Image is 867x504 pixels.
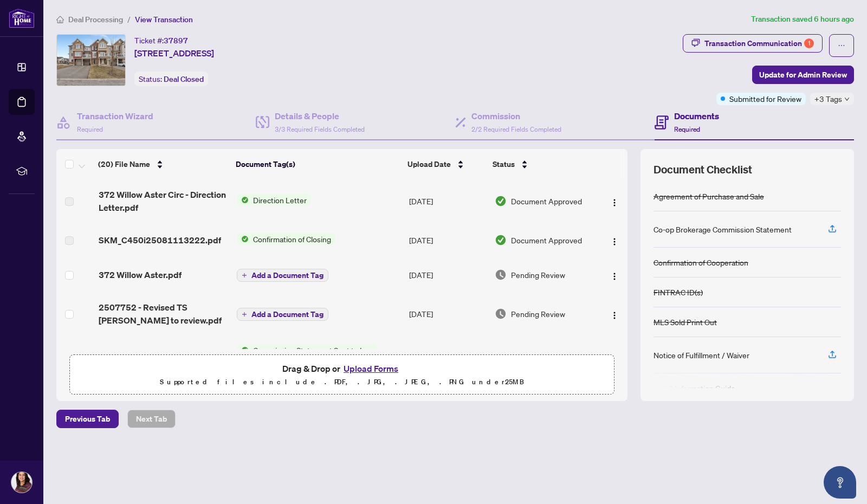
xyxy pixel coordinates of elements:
img: Profile Icon [11,472,32,493]
img: Logo [610,311,619,320]
span: 2/2 Required Fields Completed [471,125,561,133]
span: Required [77,125,103,133]
button: Logo [606,192,623,210]
span: +3 Tags [814,93,842,105]
div: Notice of Fulfillment / Waiver [654,349,749,361]
td: [DATE] [405,257,490,292]
button: Upload Forms [340,361,402,376]
span: plus [242,312,247,317]
img: Document Status [495,308,507,320]
span: Direction Letter [249,194,311,206]
img: Logo [610,237,619,246]
span: Submitted for Review [729,93,801,105]
button: Add a Document Tag [237,308,328,321]
th: Status [488,149,594,179]
td: [DATE] [405,292,490,335]
img: Status Icon [237,233,249,245]
li: / [127,13,131,25]
button: Logo [606,231,623,249]
img: Logo [610,272,619,281]
img: logo [9,8,35,28]
button: Status IconDirection Letter [237,194,311,206]
article: Transaction saved 6 hours ago [751,13,854,25]
button: Status IconCommission Statement Sent to Lawyer [237,344,377,373]
span: home [56,16,64,23]
p: Supported files include .PDF, .JPG, .JPEG, .PNG under 25 MB [76,376,607,389]
span: 37897 [164,36,188,46]
span: Pending Review [511,269,565,281]
button: Logo [606,266,623,283]
img: IMG-X12087856_1.jpg [57,35,125,86]
div: Agreement of Purchase and Sale [654,190,764,202]
div: Ticket #: [134,34,188,47]
img: Document Status [495,269,507,281]
span: Previous Tab [65,410,110,428]
td: [DATE] [405,223,490,257]
button: Logo [606,305,623,322]
span: 2507752 - Revised TS [PERSON_NAME] to review.pdf [99,301,228,327]
span: 372 Willow Aster Circ - Direction Letter.pdf [99,188,228,214]
span: down [844,96,850,102]
span: Required [674,125,700,133]
img: Status Icon [237,344,249,356]
span: Deal Closed [164,74,204,84]
div: Confirmation of Cooperation [654,256,748,268]
div: Transaction Communication [704,35,814,52]
span: plus [242,273,247,278]
th: Document Tag(s) [231,149,403,179]
span: Upload Date [407,158,451,170]
span: Document Checklist [654,162,752,177]
span: Drag & Drop or [282,361,402,376]
button: Add a Document Tag [237,268,328,282]
span: Add a Document Tag [251,272,323,279]
h4: Documents [674,109,719,122]
span: Document Approved [511,234,582,246]
img: Logo [610,198,619,207]
button: Transaction Communication1 [683,34,823,53]
button: Add a Document Tag [237,307,328,321]
span: Confirmation of Closing [249,233,335,245]
h4: Commission [471,109,561,122]
span: Document Approved [511,195,582,207]
img: Document Status [495,234,507,246]
span: Status [493,158,515,170]
img: Status Icon [237,194,249,206]
h4: Transaction Wizard [77,109,153,122]
span: 3/3 Required Fields Completed [275,125,365,133]
button: Open asap [824,466,856,499]
span: [STREET_ADDRESS] [134,47,214,60]
div: Co-op Brokerage Commission Statement [654,223,792,235]
th: (20) File Name [94,149,231,179]
span: Deal Processing [68,15,123,24]
span: (20) File Name [98,158,150,170]
button: Previous Tab [56,410,119,428]
td: [DATE] [405,179,490,223]
h4: Details & People [275,109,365,122]
span: Update for Admin Review [759,66,847,83]
button: Status IconConfirmation of Closing [237,233,335,245]
button: Next Tab [127,410,176,428]
div: MLS Sold Print Out [654,316,717,328]
span: ellipsis [838,42,845,49]
span: Pending Review [511,308,565,320]
span: View Transaction [135,15,193,24]
th: Upload Date [403,149,488,179]
button: Update for Admin Review [752,66,854,84]
div: Status: [134,72,208,86]
td: [DATE] [405,335,490,382]
span: Drag & Drop orUpload FormsSupported files include .PDF, .JPG, .JPEG, .PNG under25MB [70,355,614,395]
span: Add a Document Tag [251,311,323,318]
div: 1 [804,38,814,48]
span: SKM_C450i25081113222.pdf [99,234,221,247]
img: Document Status [495,195,507,207]
span: 372 Willow Aster.pdf [99,268,182,281]
span: Commission Statement Sent to Lawyer [249,344,377,356]
button: Add a Document Tag [237,269,328,282]
div: FINTRAC ID(s) [654,286,703,298]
